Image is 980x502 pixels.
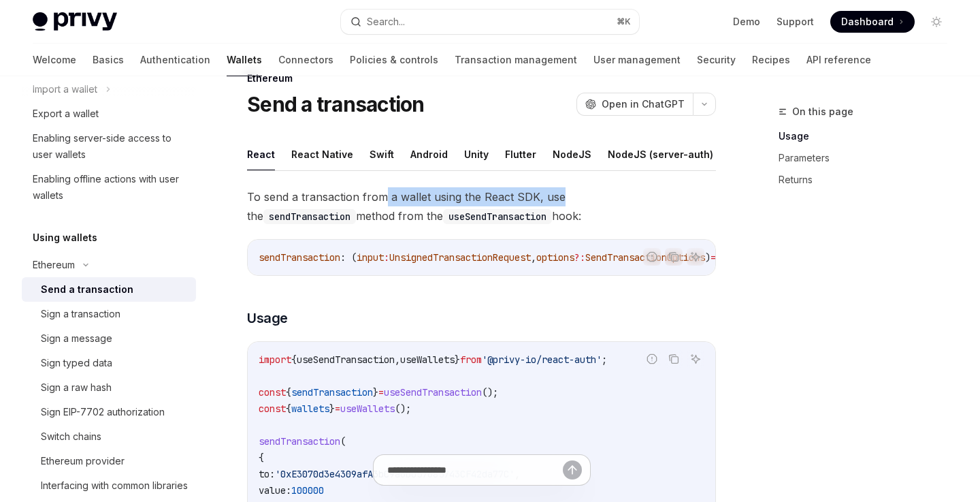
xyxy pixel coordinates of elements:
div: Ethereum [33,257,75,273]
span: } [455,354,460,366]
a: Dashboard [830,11,915,33]
button: Report incorrect code [643,248,661,266]
button: Copy the contents from the code block [665,350,683,368]
span: , [531,251,536,264]
button: Report incorrect code [643,350,661,368]
span: input [357,251,384,264]
div: Sign a transaction [41,306,120,322]
span: from [460,354,482,366]
button: Ask AI [687,350,704,368]
span: const [259,403,286,415]
span: sendTransaction [291,386,373,398]
span: : [384,251,389,264]
span: On this page [792,104,853,120]
button: Toggle dark mode [926,11,947,33]
a: Enabling server-side access to user wallets [22,126,196,167]
button: NodeJS (server-auth) [608,138,713,170]
a: Transaction management [455,44,577,76]
a: Enabling offline actions with user wallets [22,167,196,208]
button: Swift [370,138,394,170]
a: Welcome [33,44,76,76]
button: React [247,138,275,170]
span: To send a transaction from a wallet using the React SDK, use the method from the hook: [247,187,716,225]
span: wallets [291,403,329,415]
span: useWallets [340,403,395,415]
a: Sign a message [22,326,196,351]
span: = [378,386,384,398]
a: API reference [806,44,871,76]
span: (); [395,403,411,415]
span: => [710,251,721,264]
a: User management [593,44,681,76]
a: Recipes [752,44,790,76]
button: Flutter [505,138,536,170]
span: } [329,403,335,415]
img: light logo [33,12,117,31]
span: ⌘ K [617,16,631,27]
button: Search...⌘K [341,10,638,34]
span: sendTransaction [259,251,340,264]
button: Android [410,138,448,170]
button: Ask AI [687,248,704,266]
span: useWallets [400,354,455,366]
button: Open in ChatGPT [576,93,693,116]
div: Enabling server-side access to user wallets [33,130,188,163]
a: Sign a raw hash [22,375,196,400]
a: Support [777,15,814,29]
span: useSendTransaction [297,354,395,366]
code: useSendTransaction [443,209,552,224]
button: Send message [563,460,582,480]
div: Sign EIP-7702 authorization [41,404,165,420]
div: Send a transaction [41,281,133,298]
code: sendTransaction [263,209,356,224]
a: Connectors [278,44,333,76]
span: Open in ChatGPT [602,97,685,111]
a: Ethereum provider [22,449,196,473]
div: Export a wallet [33,106,99,122]
span: const [259,386,286,398]
span: Dashboard [841,15,894,29]
button: React Native [291,138,353,170]
span: SendTransactionOptions [585,251,705,264]
div: Sign a raw hash [41,379,112,396]
div: Switch chains [41,428,101,445]
span: , [395,354,400,366]
div: Interfacing with common libraries [41,477,188,494]
button: NodeJS [553,138,591,170]
a: Sign EIP-7702 authorization [22,400,196,424]
span: ; [602,354,607,366]
a: Returns [779,169,958,191]
a: Wallets [227,44,262,76]
span: { [291,354,297,366]
span: { [286,403,291,415]
a: Authentication [140,44,210,76]
a: Export a wallet [22,101,196,126]
a: Security [697,44,736,76]
a: Parameters [779,147,958,169]
span: '@privy-io/react-auth' [482,354,602,366]
a: Basics [93,44,124,76]
div: Sign a message [41,330,112,347]
span: ) [705,251,710,264]
span: Usage [247,309,288,328]
h1: Send a transaction [247,92,425,116]
span: UnsignedTransactionRequest [389,251,531,264]
span: import [259,354,291,366]
a: Sign typed data [22,351,196,375]
h5: Using wallets [33,230,97,246]
span: options [536,251,574,264]
span: useSendTransaction [384,386,482,398]
a: Send a transaction [22,277,196,302]
span: ( [340,435,346,448]
span: = [335,403,340,415]
a: Sign a transaction [22,302,196,326]
a: Switch chains [22,424,196,449]
span: ?: [574,251,585,264]
span: sendTransaction [259,435,340,448]
div: Ethereum provider [41,453,125,469]
div: Search... [367,14,405,30]
div: Ethereum [247,72,716,85]
span: : ( [340,251,357,264]
button: Unity [464,138,489,170]
button: Copy the contents from the code block [665,248,683,266]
